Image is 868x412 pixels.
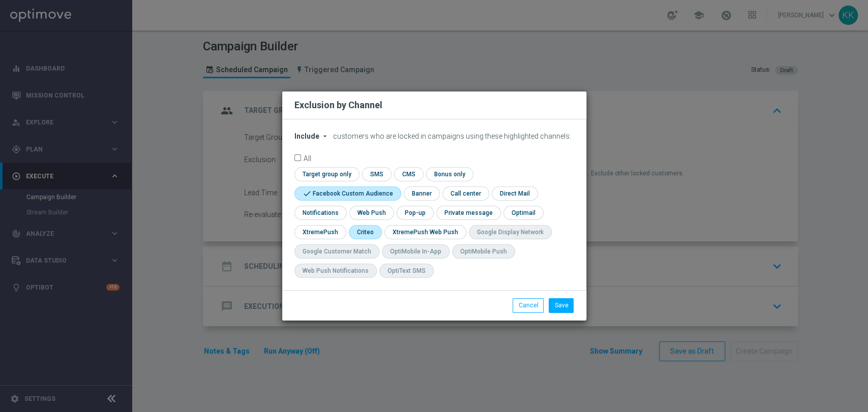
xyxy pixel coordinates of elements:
[294,132,332,141] button: Include arrow_drop_down
[303,247,371,256] div: Google Customer Match
[460,247,507,256] div: OptiMobile Push
[294,132,319,140] span: Include
[549,298,574,312] button: Save
[294,99,382,111] h2: Exclusion by Channel
[321,132,329,140] i: arrow_drop_down
[477,228,544,237] div: Google Display Network
[390,247,441,256] div: OptiMobile In-App
[303,267,369,275] div: Web Push Notifications
[387,267,426,275] div: OptiText SMS
[304,154,311,161] label: All
[513,298,544,312] button: Cancel
[294,132,574,141] div: customers who are locked in campaigns using these highlighted channels:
